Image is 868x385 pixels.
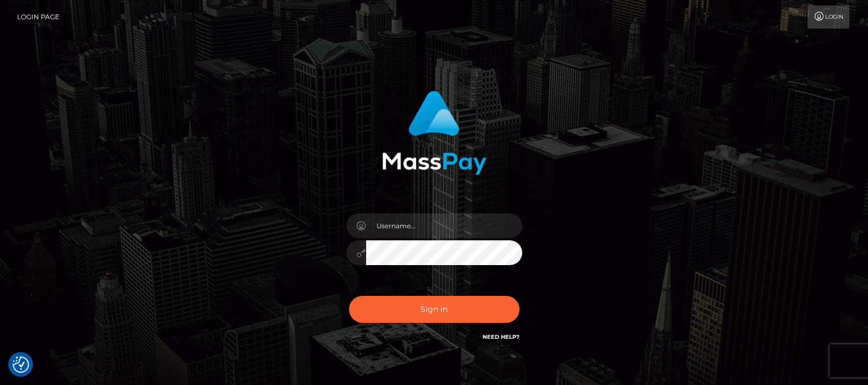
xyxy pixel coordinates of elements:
[349,296,519,323] button: Sign in
[483,333,519,340] a: Need Help?
[382,91,486,175] img: MassPay Login
[13,356,29,373] img: Revisit consent button
[13,356,29,373] button: Consent Preferences
[17,5,59,29] a: Login Page
[808,5,849,29] a: Login
[366,213,522,238] input: Username...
